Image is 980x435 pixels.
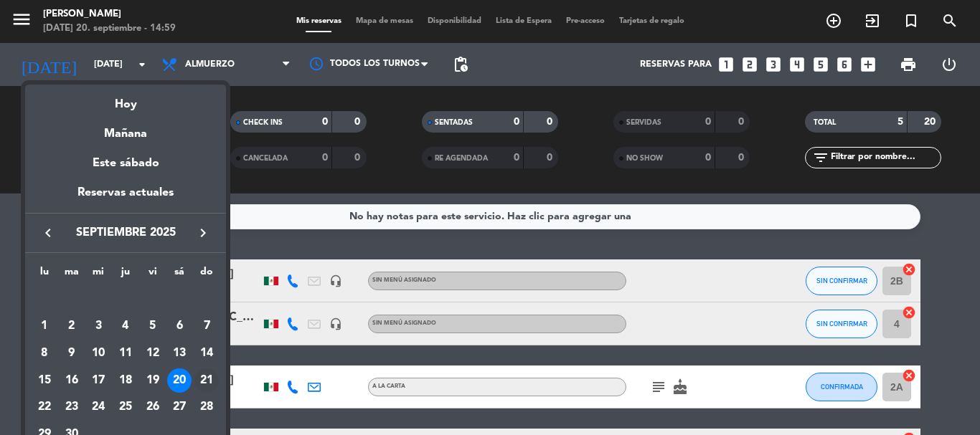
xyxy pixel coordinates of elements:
td: 13 de septiembre de 2025 [166,340,194,367]
td: 27 de septiembre de 2025 [166,394,194,421]
div: 3 [86,314,110,338]
div: 18 [113,368,138,393]
div: 9 [60,341,84,365]
div: 5 [141,314,165,338]
th: domingo [193,264,220,286]
td: 10 de septiembre de 2025 [85,340,112,367]
div: 21 [194,368,219,393]
td: 18 de septiembre de 2025 [112,367,139,394]
div: 12 [141,341,165,365]
div: 17 [86,368,110,393]
th: sábado [166,264,194,286]
td: 1 de septiembre de 2025 [31,313,58,340]
td: 28 de septiembre de 2025 [193,394,220,421]
div: Hoy [25,85,226,114]
td: 16 de septiembre de 2025 [58,367,85,394]
td: 21 de septiembre de 2025 [193,367,220,394]
th: lunes [31,264,58,286]
td: 4 de septiembre de 2025 [112,313,139,340]
td: 15 de septiembre de 2025 [31,367,58,394]
div: 8 [32,341,57,365]
td: 22 de septiembre de 2025 [31,394,58,421]
div: 7 [194,314,219,338]
span: septiembre 2025 [61,224,190,242]
td: 19 de septiembre de 2025 [139,367,166,394]
div: Este sábado [25,143,226,183]
div: 23 [60,396,84,420]
div: 14 [194,341,219,365]
td: 17 de septiembre de 2025 [85,367,112,394]
div: Reservas actuales [25,183,226,213]
td: SEP. [31,286,220,313]
div: 2 [60,314,84,338]
td: 7 de septiembre de 2025 [193,313,220,340]
td: 24 de septiembre de 2025 [85,394,112,421]
td: 6 de septiembre de 2025 [166,313,194,340]
div: 16 [60,368,84,393]
th: martes [58,264,85,286]
div: 4 [113,314,138,338]
th: miércoles [85,264,112,286]
td: 9 de septiembre de 2025 [58,340,85,367]
div: 19 [141,368,165,393]
td: 20 de septiembre de 2025 [166,367,194,394]
div: 26 [141,396,165,420]
div: Mañana [25,114,226,143]
td: 11 de septiembre de 2025 [112,340,139,367]
td: 14 de septiembre de 2025 [193,340,220,367]
th: jueves [112,264,139,286]
th: viernes [139,264,166,286]
div: 22 [32,396,57,420]
div: 1 [32,314,57,338]
td: 2 de septiembre de 2025 [58,313,85,340]
div: 15 [32,368,57,393]
button: keyboard_arrow_right [190,224,216,242]
div: 25 [113,396,138,420]
div: 11 [113,341,138,365]
div: 24 [86,396,110,420]
td: 8 de septiembre de 2025 [31,340,58,367]
td: 12 de septiembre de 2025 [139,340,166,367]
td: 23 de septiembre de 2025 [58,394,85,421]
div: 28 [194,396,219,420]
i: keyboard_arrow_left [39,224,57,242]
i: keyboard_arrow_right [194,224,212,242]
td: 25 de septiembre de 2025 [112,394,139,421]
td: 26 de septiembre de 2025 [139,394,166,421]
td: 5 de septiembre de 2025 [139,313,166,340]
div: 20 [167,368,192,393]
button: keyboard_arrow_left [35,224,61,242]
div: 13 [167,341,192,365]
div: 27 [167,396,192,420]
td: 3 de septiembre de 2025 [85,313,112,340]
div: 6 [167,314,192,338]
div: 10 [86,341,110,365]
